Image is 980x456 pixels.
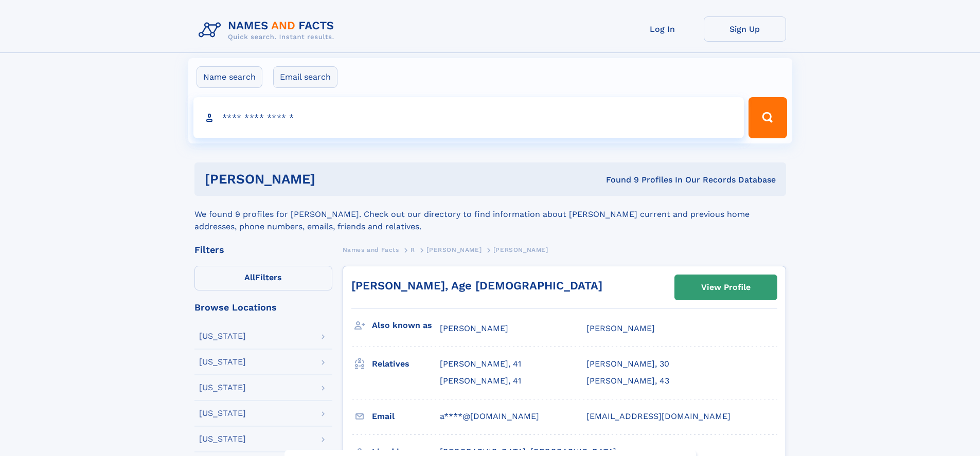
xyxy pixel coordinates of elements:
label: Filters [194,266,332,290]
a: [PERSON_NAME] [426,243,482,256]
a: Log In [621,16,704,42]
div: [US_STATE] [199,384,246,392]
span: R [411,246,415,253]
a: [PERSON_NAME], 30 [586,358,669,370]
span: [PERSON_NAME] [586,323,655,333]
span: [PERSON_NAME] [440,323,508,333]
a: View Profile [675,275,777,300]
a: Names and Facts [343,243,399,256]
div: Found 9 Profiles In Our Records Database [460,174,776,186]
button: Search Button [749,97,787,138]
h3: Relatives [372,355,440,373]
span: [PERSON_NAME] [426,246,482,253]
div: [US_STATE] [199,435,246,443]
a: R [411,243,415,256]
label: Email search [273,66,337,88]
div: We found 9 profiles for [PERSON_NAME]. Check out our directory to find information about [PERSON_... [194,196,786,233]
div: [US_STATE] [199,358,246,366]
span: [EMAIL_ADDRESS][DOMAIN_NAME] [586,411,730,421]
div: [US_STATE] [199,409,246,417]
a: [PERSON_NAME], 41 [440,358,521,370]
h3: Also known as [372,317,440,334]
input: search input [193,97,744,138]
a: [PERSON_NAME], 43 [586,375,669,387]
div: View Profile [701,276,751,299]
span: All [244,272,255,282]
div: Filters [194,245,332,254]
div: Browse Locations [194,303,332,312]
span: [PERSON_NAME] [493,246,548,253]
label: Name search [197,66,262,88]
a: [PERSON_NAME], Age [DEMOGRAPHIC_DATA] [351,279,602,292]
a: Sign Up [704,16,786,42]
h1: [PERSON_NAME] [205,173,461,186]
img: Logo Names and Facts [194,16,343,44]
h3: Email [372,408,440,425]
a: [PERSON_NAME], 41 [440,375,521,387]
div: [US_STATE] [199,332,246,340]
